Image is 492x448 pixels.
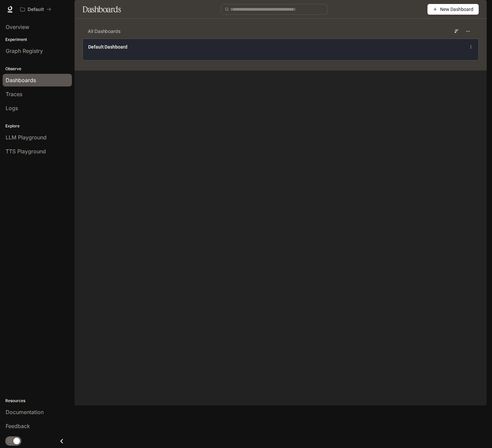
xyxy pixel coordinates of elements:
[440,6,473,13] span: New Dashboard
[17,3,54,16] button: All workspaces
[88,44,127,50] a: Default Dashboard
[427,4,479,15] button: New Dashboard
[88,28,120,35] span: All Dashboards
[82,3,121,16] h1: Dashboards
[28,7,44,12] p: Default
